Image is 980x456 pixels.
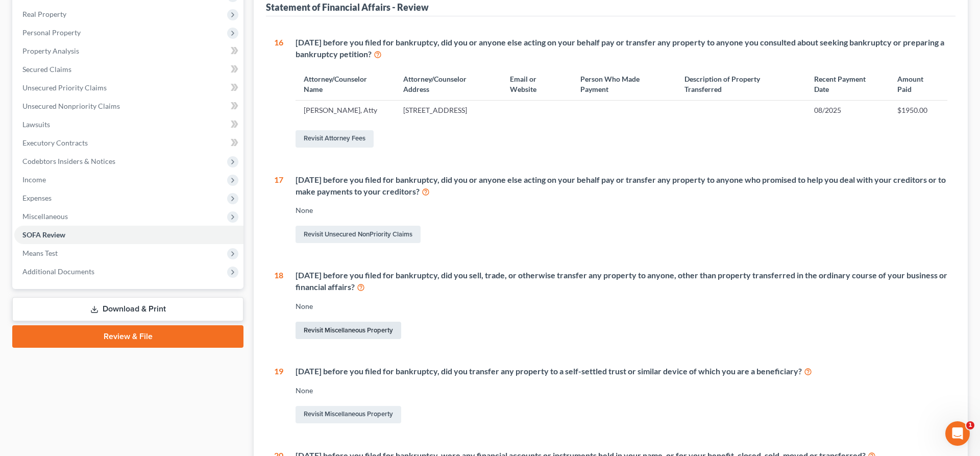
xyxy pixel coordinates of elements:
a: Lawsuits [14,115,243,134]
span: Income [22,175,46,184]
a: Property Analysis [14,42,243,60]
td: $1950.00 [889,101,947,120]
a: Revisit Attorney Fees [296,130,374,148]
iframe: Intercom live chat [945,421,970,446]
td: [STREET_ADDRESS] [395,101,502,120]
a: Unsecured Nonpriority Claims [14,97,243,115]
span: Unsecured Nonpriority Claims [22,102,120,110]
div: [DATE] before you filed for bankruptcy, did you sell, trade, or otherwise transfer any property t... [296,270,947,293]
th: Attorney/Counselor Name [296,68,395,100]
div: 18 [274,270,283,341]
div: Statement of Financial Affairs - Review [266,1,429,13]
span: Miscellaneous [22,212,68,221]
th: Amount Paid [889,68,947,100]
a: Unsecured Priority Claims [14,79,243,97]
a: Revisit Miscellaneous Property [296,406,401,423]
span: Secured Claims [22,65,71,74]
div: [DATE] before you filed for bankruptcy, did you or anyone else acting on your behalf pay or trans... [296,174,947,198]
a: SOFA Review [14,226,243,244]
div: [DATE] before you filed for bankruptcy, did you or anyone else acting on your behalf pay or trans... [296,37,947,60]
th: Person Who Made Payment [572,68,676,100]
th: Recent Payment Date [806,68,890,100]
span: Unsecured Priority Claims [22,83,107,92]
td: [PERSON_NAME], Atty [296,101,395,120]
a: Secured Claims [14,60,243,79]
a: Revisit Miscellaneous Property [296,322,401,339]
span: 1 [966,421,974,429]
div: None [296,386,947,396]
span: Lawsuits [22,120,50,129]
span: Codebtors Insiders & Notices [22,157,115,165]
a: Executory Contracts [14,134,243,152]
div: 16 [274,37,283,150]
th: Email or Website [502,68,572,100]
a: Review & File [12,325,243,348]
div: 19 [274,366,283,425]
div: None [296,301,947,311]
div: 17 [274,174,283,246]
span: Additional Documents [22,267,94,276]
div: [DATE] before you filed for bankruptcy, did you transfer any property to a self-settled trust or ... [296,366,947,377]
a: Revisit Unsecured NonPriority Claims [296,226,421,243]
span: Expenses [22,194,52,202]
td: 08/2025 [806,101,890,120]
div: None [296,205,947,215]
span: SOFA Review [22,230,65,239]
th: Attorney/Counselor Address [395,68,502,100]
span: Property Analysis [22,46,79,55]
span: Real Property [22,10,66,18]
a: Download & Print [12,297,243,321]
span: Executory Contracts [22,138,88,147]
th: Description of Property Transferred [676,68,805,100]
span: Means Test [22,249,58,257]
span: Personal Property [22,28,81,37]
